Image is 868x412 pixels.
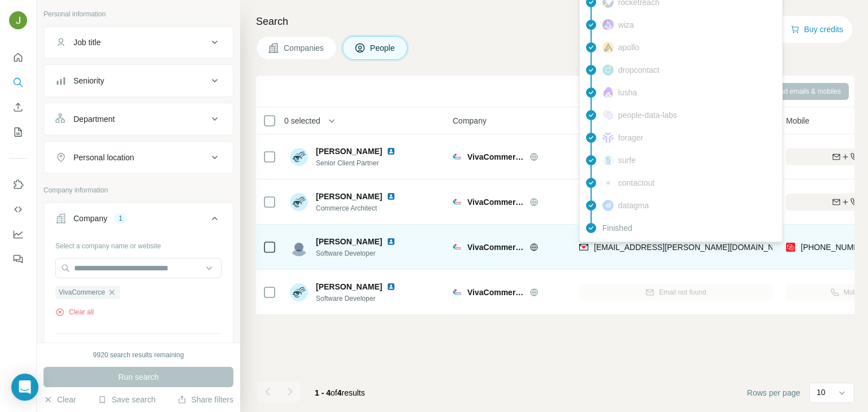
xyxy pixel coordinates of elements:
[9,199,27,220] button: Use Surfe API
[602,155,614,166] img: provider surfe logo
[467,196,524,208] span: VivaCommerce
[9,72,27,93] button: Search
[55,307,94,317] button: Clear all
[73,75,104,86] div: Seniority
[9,174,27,195] button: Use Surfe on LinkedIn
[44,144,233,171] button: Personal location
[370,42,396,54] span: People
[44,185,233,195] p: Company information
[290,148,308,166] img: Avatar
[618,155,636,166] span: surfe
[316,158,409,168] span: Senior Client Partner
[256,14,854,29] h4: Search
[602,87,614,98] img: provider lusha logo
[59,287,105,297] span: VivaCommerce
[467,287,524,298] span: VivaCommerce
[387,282,396,291] img: LinkedIn logo
[602,132,614,143] img: provider forager logo
[9,122,27,142] button: My lists
[44,205,233,236] button: Company1
[786,242,795,253] img: provider prospeo logo
[618,42,639,53] span: apollo
[290,238,308,256] img: Avatar
[331,388,337,397] span: of
[315,388,365,397] span: results
[602,42,614,53] img: provider apollo logo
[786,115,809,126] span: Mobile
[98,394,155,405] button: Save search
[9,224,27,244] button: Dashboard
[817,387,826,398] p: 10
[316,203,409,213] span: Commerce Architect
[55,236,222,251] div: Select a company name or website
[747,387,800,398] span: Rows per page
[316,281,382,292] span: [PERSON_NAME]
[73,113,115,125] div: Department
[453,198,462,207] img: Logo of VivaCommerce
[618,200,649,211] span: datagma
[73,152,134,163] div: Personal location
[44,394,76,405] button: Clear
[114,213,127,223] div: 1
[453,288,462,297] img: Logo of VivaCommerce
[290,283,308,301] img: Avatar
[602,200,614,211] img: provider datagma logo
[73,37,101,48] div: Job title
[316,248,409,258] span: Software Developer
[9,11,27,29] img: Avatar
[284,115,320,126] span: 0 selected
[602,64,614,76] img: provider dropcontact logo
[9,97,27,117] button: Enrich CSV
[579,242,588,253] img: provider findymail logo
[618,64,659,76] span: dropcontact
[73,213,107,224] div: Company
[9,47,27,68] button: Quick start
[316,191,382,202] span: [PERSON_NAME]
[602,110,614,120] img: provider people-data-labs logo
[11,374,38,401] div: Open Intercom Messenger
[618,87,637,98] span: lusha
[44,106,233,133] button: Department
[453,115,487,126] span: Company
[387,192,396,201] img: LinkedIn logo
[453,243,462,252] img: Logo of VivaCommerce
[177,394,233,405] button: Share filters
[9,249,27,269] button: Feedback
[316,293,409,304] span: Software Developer
[315,388,331,397] span: 1 - 4
[791,21,843,37] button: Buy credits
[337,388,342,397] span: 4
[467,242,524,253] span: VivaCommerce
[316,146,382,157] span: [PERSON_NAME]
[387,237,396,246] img: LinkedIn logo
[467,151,524,163] span: VivaCommerce
[44,9,233,19] p: Personal information
[618,19,634,30] span: wiza
[594,243,793,252] span: [EMAIL_ADDRESS][PERSON_NAME][DOMAIN_NAME]
[453,152,462,161] img: Logo of VivaCommerce
[387,147,396,156] img: LinkedIn logo
[602,19,614,30] img: provider wiza logo
[618,177,655,189] span: contactout
[284,42,325,54] span: Companies
[618,109,677,121] span: people-data-labs
[602,180,614,186] img: provider contactout logo
[93,350,184,360] div: 9920 search results remaining
[44,29,233,56] button: Job title
[618,132,643,143] span: forager
[44,67,233,94] button: Seniority
[316,236,382,247] span: [PERSON_NAME]
[602,222,632,234] span: Finished
[290,193,308,211] img: Avatar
